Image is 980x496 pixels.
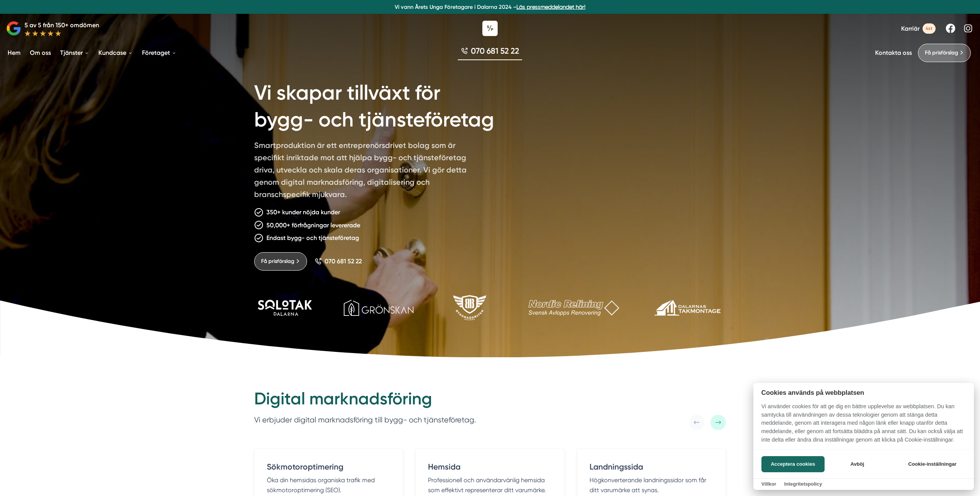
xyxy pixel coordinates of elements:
h2: Cookies används på webbplatsen [753,389,974,396]
button: Avböj [827,456,888,472]
button: Cookie-inställningar [899,456,966,472]
a: Villkor [761,481,776,487]
a: Integritetspolicy [784,481,822,487]
p: Vi använder cookies för att ge dig en bättre upplevelse av webbplatsen. Du kan samtycka till anvä... [753,402,974,449]
button: Acceptera cookies [761,456,825,472]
